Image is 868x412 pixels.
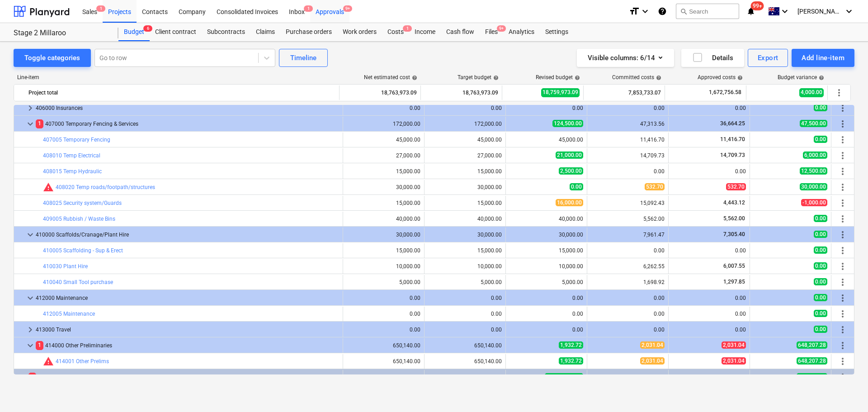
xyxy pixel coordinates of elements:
[250,23,280,41] a: Claims
[751,1,764,10] span: 99+
[347,168,420,175] div: 15,000.00
[428,374,502,380] div: 16,660,347.56
[814,326,827,333] span: 0.00
[797,341,827,349] span: 648,207.28
[540,23,574,41] a: Settings
[480,23,503,41] div: Files
[672,105,746,111] div: 0.00
[814,246,827,254] span: 0.00
[814,294,827,301] span: 0.00
[43,216,115,222] a: 409005 Rubbish / Waste Bins
[347,327,420,333] div: 0.00
[591,200,665,206] div: 15,092.43
[347,374,420,380] div: 16,660,347.56
[24,52,80,64] div: Toggle categories
[428,279,502,285] div: 5,000.00
[428,342,502,349] div: 650,140.00
[43,182,54,193] span: Committed costs exceed revised budget
[347,295,420,301] div: 0.00
[428,263,502,270] div: 10,000.00
[509,216,583,222] div: 40,000.00
[817,75,824,81] span: help
[428,327,502,333] div: 0.00
[509,232,583,238] div: 30,000.00
[428,311,502,317] div: 0.00
[25,340,36,351] span: keyboard_arrow_down
[591,105,665,111] div: 0.00
[202,23,250,41] div: Subcontracts
[280,23,337,41] div: Purchase orders
[797,373,827,380] span: 131,779.83
[403,25,412,32] span: 1
[428,105,502,111] div: 0.00
[823,369,868,412] iframe: Chat Widget
[837,261,848,272] span: More actions
[844,6,854,17] i: keyboard_arrow_down
[722,199,746,206] span: 4,443.12
[680,8,687,15] span: search
[640,357,665,365] span: 2,031.04
[347,152,420,159] div: 27,000.00
[43,263,88,270] a: 410030 Plant Hire
[837,134,848,145] span: More actions
[591,137,665,143] div: 11,416.70
[36,291,339,305] div: 412000 Maintenance
[834,87,844,98] span: More actions
[556,152,583,159] span: 21,000.00
[509,327,583,333] div: 0.00
[591,263,665,270] div: 6,262.55
[56,184,155,190] a: 408020 Temp roads/footpath/structures
[509,311,583,317] div: 0.00
[36,117,339,131] div: 407000 Temporary Fencing & Services
[640,341,665,349] span: 2,031.04
[672,295,746,301] div: 0.00
[96,5,105,12] span: 1
[428,152,502,159] div: 27,000.00
[428,184,502,190] div: 30,000.00
[591,247,665,254] div: 0.00
[814,104,827,111] span: 0.00
[837,213,848,224] span: More actions
[712,374,746,380] span: 1,131,666.39
[28,85,335,100] div: Project total
[509,295,583,301] div: 0.00
[722,279,746,285] span: 1,297.85
[43,137,110,143] a: 407005 Temporary Fencing
[672,327,746,333] div: 0.00
[722,341,746,349] span: 2,031.04
[428,137,502,143] div: 45,000.00
[343,5,352,12] span: 9+
[814,262,827,270] span: 0.00
[629,6,640,17] i: format_size
[722,357,746,365] span: 2,031.04
[672,311,746,317] div: 0.00
[25,293,36,303] span: keyboard_arrow_down
[803,152,827,159] span: 6,000.00
[425,85,498,100] div: 18,763,973.09
[797,357,827,365] span: 648,207.28
[43,152,100,159] a: 408010 Temp Electrical
[347,216,420,222] div: 40,000.00
[719,152,746,158] span: 14,709.73
[347,232,420,238] div: 30,000.00
[814,278,827,285] span: 0.00
[802,52,844,64] div: Add line-item
[698,74,743,81] div: Approved costs
[545,373,583,380] span: 16,528,567.73
[304,5,313,12] span: 1
[800,183,827,190] span: 30,000.00
[814,310,827,317] span: 0.00
[792,49,854,67] button: Add line-item
[837,308,848,319] span: More actions
[347,279,420,285] div: 5,000.00
[837,103,848,114] span: More actions
[672,247,746,254] div: 0.00
[654,75,661,81] span: help
[43,168,102,175] a: 408015 Temp Hydraulic
[28,373,36,381] span: 3
[382,23,409,41] div: Costs
[503,23,540,41] a: Analytics
[837,150,848,161] span: More actions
